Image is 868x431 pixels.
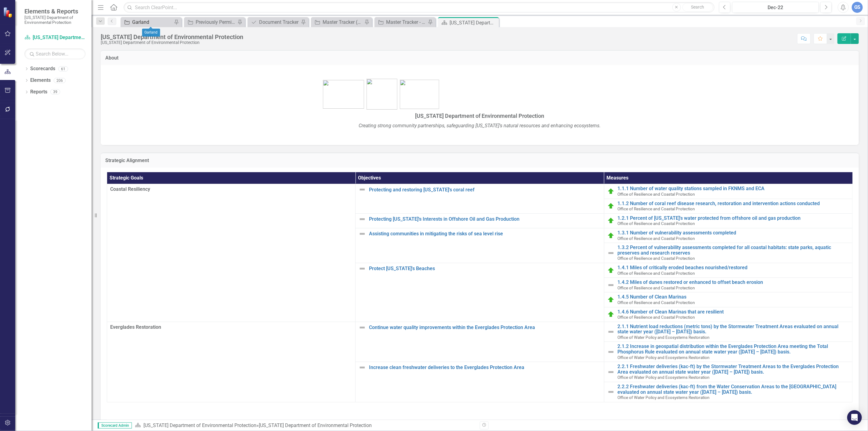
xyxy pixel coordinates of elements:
td: Double-Click to Edit Right Click for Context Menu [356,228,604,263]
td: Double-Click to Edit Right Click for Context Menu [604,278,852,292]
img: Not Defined [359,215,366,223]
button: Search [682,3,713,12]
small: [US_STATE] Department of Environmental Protection [24,15,85,25]
span: Coastal Resiliency [110,186,352,193]
a: 2.1.1 Nutrient load reductions (metric tons) by the Stormwater Treatment Areas evaluated on annua... [618,324,849,335]
div: Master Tracker (External) [323,18,363,26]
img: Not Defined [359,364,366,371]
img: Not Defined [607,281,615,289]
a: [US_STATE] Department of Environmental Protection [24,34,85,41]
a: Assisting communities in mitigating the risks of sea level rise [369,231,601,237]
span: Office of Water Policy and Ecosystems Restoration [618,335,710,340]
img: Not Defined [359,186,366,193]
span: Scorecard Admin [98,422,132,429]
a: Elements [30,77,51,84]
span: Office of Resilience and Coastal Protection [618,236,695,241]
div: Garland [142,29,160,37]
td: Double-Click to Edit Right Click for Context Menu [604,199,852,213]
div: Dec-22 [734,4,817,11]
span: Office of Resilience and Coastal Protection [618,192,695,197]
a: Protecting and restoring [US_STATE]'s coral reef [369,187,601,193]
a: Garland [122,18,172,26]
a: Master Tracker - Current User [376,18,426,26]
a: Scorecards [30,65,55,72]
span: [US_STATE] Department of Environmental Protection [415,113,544,119]
a: 2.1.2 Increase in geospatial distribution within the Everglades Protection Area meeting the Total... [618,344,849,354]
span: Office of Resilience and Coastal Protection [618,271,695,276]
span: Search [691,5,704,9]
td: Double-Click to Edit Right Click for Context Menu [604,213,852,228]
img: FL-DEP-LOGO-color-sam%20v4.jpg [367,79,397,110]
a: 1.3.1 Number of vulnerability assessments completed [618,230,849,236]
div: Garland [132,18,172,26]
a: Reports [30,89,47,96]
a: 1.4.6 Number of Clean Marinas that are resilient [618,309,849,315]
div: 39 [50,89,60,95]
td: Double-Click to Edit [107,322,356,402]
img: Not Defined [607,249,615,257]
span: Office of Resilience and Coastal Protection [618,221,695,226]
td: Double-Click to Edit Right Click for Context Menu [604,362,852,382]
td: Double-Click to Edit Right Click for Context Menu [604,228,852,243]
span: Everglades Restoration [110,324,352,331]
img: Not Defined [359,265,366,272]
span: Office of Resilience and Coastal Protection [618,206,695,211]
div: » [135,422,475,429]
span: Office of Water Policy and Ecosystems Restoration [618,375,710,380]
a: Master Tracker (External) [313,18,363,26]
img: Routing [607,202,615,210]
td: Double-Click to Edit Right Click for Context Menu [604,342,852,362]
div: [US_STATE] Department of Environmental Protection [101,34,243,40]
a: Document Tracker [249,18,299,26]
div: [US_STATE] Department of Environmental Protection [101,40,243,45]
div: [US_STATE] Department of Environmental Protection [259,422,372,428]
td: Double-Click to Edit [107,184,356,322]
span: Office of Resilience and Coastal Protection [618,300,695,305]
img: Not Defined [359,230,366,237]
div: 206 [54,78,66,83]
a: 1.2.1 Percent of [US_STATE]'s water protected from offshore oil and gas production [618,215,849,221]
span: Office of Resilience and Coastal Protection [618,256,695,261]
input: Search Below... [24,49,85,59]
a: 2.2.2 Freshwater deliveries (kac-ft) from the Water Conservation Areas to the [GEOGRAPHIC_DATA] e... [618,384,849,395]
span: Office of Resilience and Coastal Protection [618,315,695,320]
img: Routing [607,232,615,239]
img: Not Defined [607,388,615,396]
a: Previously Permitted Tracker [186,18,236,26]
span: Office of Water Policy and Ecosystems Restoration [618,395,710,400]
button: GS [852,2,863,13]
a: Continue water quality improvements within the Everglades Protection Area [369,325,601,330]
td: Double-Click to Edit Right Click for Context Menu [356,184,604,213]
td: Double-Click to Edit Right Click for Context Menu [604,382,852,402]
img: Not Defined [607,368,615,376]
td: Double-Click to Edit Right Click for Context Menu [604,243,852,263]
img: Routing [607,296,615,303]
div: Document Tracker [259,18,299,26]
a: 2.2.1 Freshwater deliveries (kac-ft) by the Stormwater Treatment Areas to the Everglades Protecti... [618,364,849,375]
td: Double-Click to Edit Right Click for Context Menu [604,307,852,322]
img: bird1.png [400,80,439,109]
img: ClearPoint Strategy [3,7,14,18]
span: Office of Water Policy and Ecosystems Restoration [618,355,710,360]
a: [US_STATE] Department of Environmental Protection [143,422,256,428]
a: 1.1.1 Number of water quality stations sampled in FKNMS and ECA [618,186,849,191]
td: Double-Click to Edit Right Click for Context Menu [604,184,852,199]
button: Dec-22 [732,2,819,13]
em: Creating strong community partnerships, safeguarding [US_STATE]'s natural resources and enhancing... [359,123,601,129]
a: 1.4.1 Miles of critically eroded beaches nourished/restored [618,265,849,270]
td: Double-Click to Edit Right Click for Context Menu [604,263,852,277]
td: Double-Click to Edit Right Click for Context Menu [604,292,852,307]
span: Elements & Reports [24,8,85,15]
h3: About [105,55,854,61]
span: Office of Resilience and Coastal Protection [618,285,695,290]
img: Not Defined [607,348,615,356]
td: Double-Click to Edit Right Click for Context Menu [604,322,852,342]
img: Routing [607,311,615,318]
td: Double-Click to Edit Right Click for Context Menu [356,213,604,228]
img: Routing [607,267,615,274]
img: Not Defined [607,328,615,335]
div: Master Tracker - Current User [386,18,426,26]
img: Routing [607,217,615,224]
div: [US_STATE] Department of Environmental Protection [450,19,497,27]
